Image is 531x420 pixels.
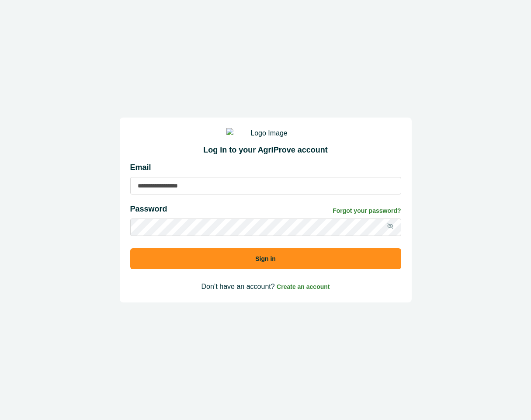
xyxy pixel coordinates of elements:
[130,146,401,155] h2: Log in to your AgriProve account
[130,162,401,174] p: Email
[226,128,305,139] img: Logo Image
[333,206,401,215] a: Forgot your password?
[277,283,330,290] a: Create an account
[130,281,401,292] p: Don’t have an account?
[130,203,167,215] p: Password
[130,248,401,269] button: Sign in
